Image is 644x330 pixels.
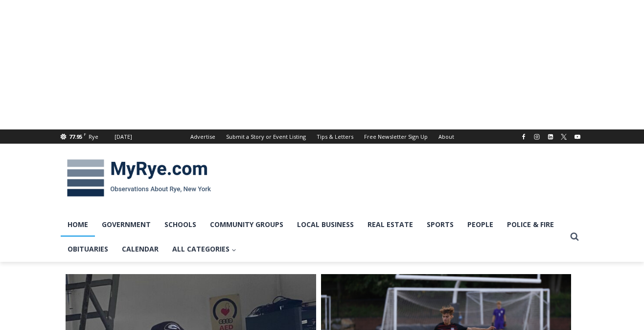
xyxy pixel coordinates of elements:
[361,212,420,237] a: Real Estate
[500,212,561,237] a: Police & Fire
[172,244,236,254] span: All Categories
[115,237,165,261] a: Calendar
[221,129,311,144] a: Submit a Story or Event Listing
[185,129,460,144] nav: Secondary Navigation
[566,228,583,246] button: View Search Form
[61,212,566,262] nav: Primary Navigation
[558,131,570,143] a: X
[61,237,115,261] a: Obituaries
[185,129,221,144] a: Advertise
[311,129,359,144] a: Tips & Letters
[518,131,529,143] a: Facebook
[460,212,500,237] a: People
[531,131,543,143] a: Instagram
[165,237,243,261] a: All Categories
[61,212,95,237] a: Home
[95,212,158,237] a: Government
[420,212,460,237] a: Sports
[84,131,86,137] span: F
[89,132,98,141] div: Rye
[203,212,290,237] a: Community Groups
[359,129,433,144] a: Free Newsletter Sign Up
[61,152,217,203] img: MyRye.com
[572,131,583,143] a: YouTube
[433,129,460,144] a: About
[290,212,361,237] a: Local Business
[158,212,203,237] a: Schools
[545,131,556,143] a: Linkedin
[69,133,82,140] span: 77.95
[115,132,132,141] div: [DATE]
